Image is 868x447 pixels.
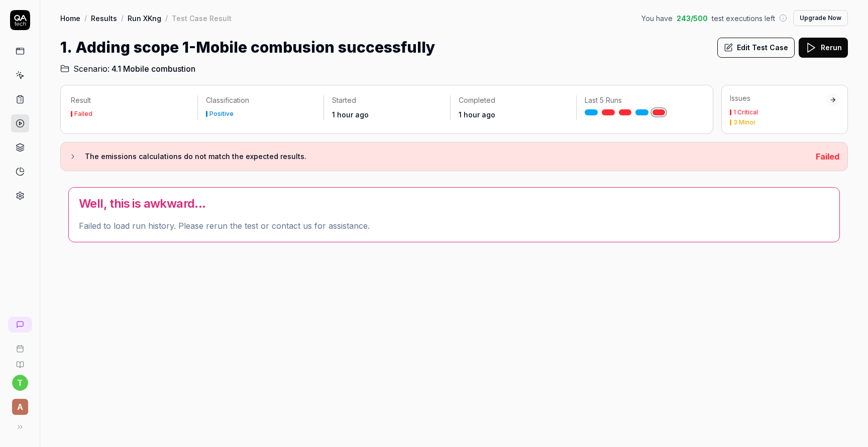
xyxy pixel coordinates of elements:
button: The emissions calculations do not match the expected results. [69,151,808,163]
div: / [165,13,168,23]
button: Upgrade Now [793,10,848,26]
p: Completed [459,95,569,105]
h2: Well, this is awkward... [79,198,829,210]
div: Test Case Result [172,13,232,23]
time: 1 hour ago [459,110,495,119]
p: Started [332,95,442,105]
span: Failed [816,152,839,162]
a: Scenario:4.1 Mobile combustion [60,63,195,75]
p: Failed to load run history. Please rerun the test or contact us for assistance. [79,220,829,232]
span: You have [641,13,673,24]
span: 243 / 500 [677,13,708,24]
span: 4.1 Mobile combustion [112,63,195,75]
div: / [121,13,124,23]
time: 1 hour ago [332,110,369,119]
a: Book a call with us [4,337,36,353]
p: Result [71,95,189,105]
button: t [12,375,28,391]
div: 3 Minor [733,119,756,125]
p: Classification [206,95,316,105]
span: A [12,399,28,415]
div: Failed [74,111,92,117]
span: test executions left [712,13,775,24]
a: Run XKng [128,13,161,23]
button: Rerun [799,38,848,58]
a: Results [91,13,117,23]
button: Edit Test Case [717,38,795,58]
h1: 1. Adding scope 1-Mobile combusion successfully [60,36,436,59]
div: / [84,13,87,23]
span: Scenario: [71,63,110,75]
p: Last 5 Runs [585,95,695,105]
a: New conversation [8,317,32,333]
h3: The emissions calculations do not match the expected results. [85,151,808,163]
a: Home [60,13,80,23]
div: Issues [730,93,826,103]
a: Documentation [4,353,36,369]
div: Positive [209,111,234,117]
button: A [4,391,36,417]
div: 1 Critical [733,109,758,115]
